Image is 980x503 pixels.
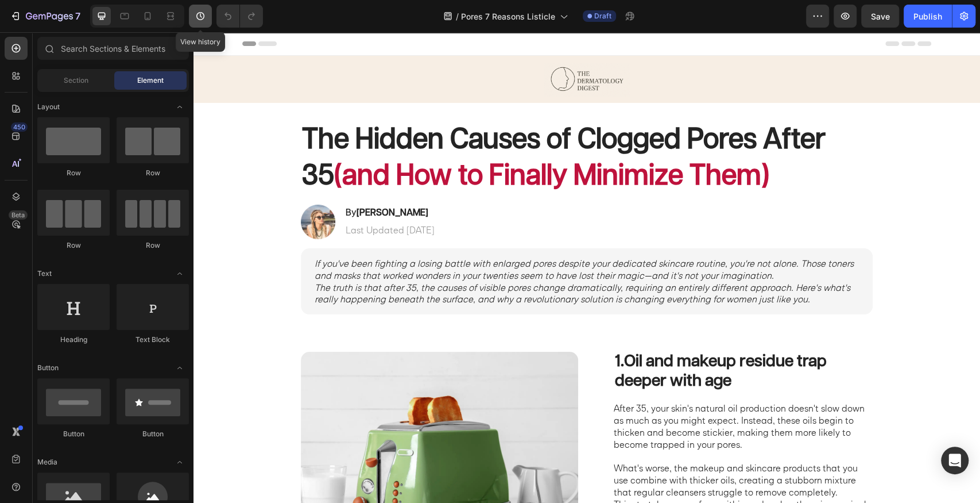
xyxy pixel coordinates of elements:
span: Pores 7 Reasons Listicle [461,10,555,22]
div: Open Intercom Messenger [941,447,969,474]
div: Beta [9,210,28,220]
iframe: Design area [193,32,980,503]
input: Search Sections & Elements [37,37,189,60]
button: 7 [5,5,86,28]
p: This stretches pores from within and makes them increasingly visible over time. [420,466,678,490]
span: Section [64,75,88,86]
span: Media [37,457,57,467]
div: Row [117,240,189,251]
span: / [456,10,459,22]
p: After 35, your skin's natural oil production doesn't slow down as much as you might expect. Inste... [420,370,678,418]
span: Button [37,363,59,373]
p: 7 [75,9,80,23]
span: Toggle open [171,359,189,377]
div: Heading [37,335,110,345]
div: Row [117,168,189,178]
div: Undo/Redo [216,5,263,28]
span: Toggle open [171,453,189,471]
div: Button [37,429,110,439]
strong: Oil and makeup residue trap deeper with age [421,321,633,357]
p: What's worse, the makeup and skincare products that you use combine with thicker oils, creating a... [420,430,678,466]
span: Layout [37,102,60,112]
span: Draft [594,11,611,21]
button: Save [861,5,899,28]
span: Toggle open [171,98,189,116]
div: Row [37,240,110,251]
div: Text Block [117,335,189,345]
span: Save [871,11,890,21]
span: Element [137,75,164,86]
button: Publish [904,5,952,28]
div: Button [117,429,189,439]
h2: 1. [420,319,679,360]
div: 450 [11,122,28,132]
div: Row [37,168,110,178]
div: Publish [913,10,942,22]
span: Toggle open [171,264,189,283]
span: Text [37,268,52,279]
